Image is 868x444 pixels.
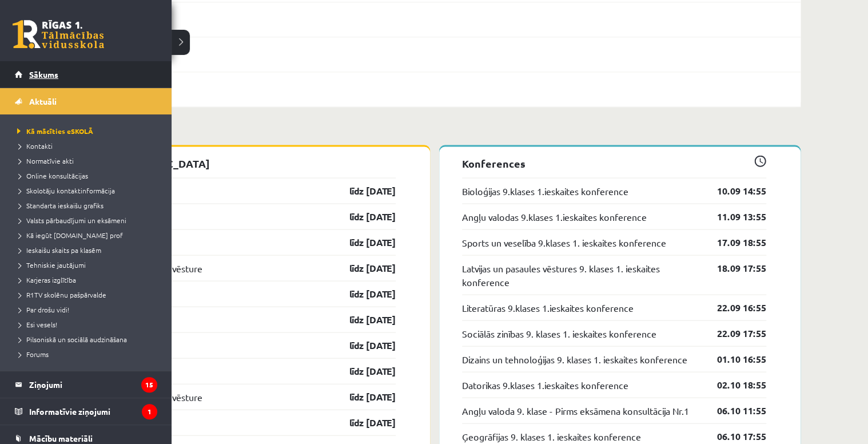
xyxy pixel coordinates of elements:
[14,320,57,329] span: Esi vesels!
[14,185,160,196] a: Skolotāju kontaktinformācija
[700,261,766,275] a: 18.09 17:55
[462,261,700,289] a: Latvijas un pasaules vēstures 9. klases 1. ieskaites konference
[700,378,766,392] a: 02.10 18:55
[15,371,157,398] a: Ziņojumi15
[14,349,160,359] a: Forums
[14,260,86,269] span: Tehniskie jautājumi
[14,275,160,285] a: Karjeras izglītība
[142,404,157,419] i: 1
[700,210,766,224] a: 11.09 13:55
[14,319,160,330] a: Esi vesels!
[14,245,160,255] a: Ieskaišu skaits pa klasēm
[14,126,160,136] a: Kā mācīties eSKOLĀ
[29,371,157,398] legend: Ziņojumi
[329,364,396,378] a: līdz [DATE]
[462,352,687,366] a: Dizains un tehnoloģijas 9. klases 1. ieskaites konference
[29,398,157,425] legend: Informatīvie ziņojumi
[141,377,157,393] i: 15
[91,156,396,171] p: [DEMOGRAPHIC_DATA]
[15,61,157,88] a: Sākums
[14,334,160,344] a: Pilsoniskā un sociālā audzināšana
[14,275,76,284] span: Karjeras izglītība
[14,304,160,315] a: Par drošu vidi!
[462,156,766,171] p: Konferences
[462,404,689,418] a: Angļu valoda 9. klase - Pirms eksāmena konsultācija Nr.1
[700,184,766,198] a: 10.09 14:55
[700,301,766,315] a: 22.09 16:55
[462,430,641,443] a: Ģeogrāfijas 9. klases 1. ieskaites konference
[14,260,160,270] a: Tehniskie jautājumi
[329,210,396,224] a: līdz [DATE]
[14,216,126,225] span: Valsts pārbaudījumi un eksāmeni
[15,398,157,425] a: Informatīvie ziņojumi1
[462,184,628,198] a: Bioloģijas 9.klases 1.ieskaites konference
[14,200,160,211] a: Standarta ieskaišu grafiks
[462,210,647,224] a: Angļu valodas 9.klases 1.ieskaites konference
[15,88,157,114] a: Aktuāli
[14,141,53,150] span: Kontakti
[462,378,628,392] a: Datorikas 9.klases 1.ieskaites konference
[329,416,396,430] a: līdz [DATE]
[14,305,69,314] span: Par drošu vidi!
[329,184,396,198] a: līdz [DATE]
[29,69,58,80] span: Sākums
[13,20,104,49] a: Rīgas 1. Tālmācības vidusskola
[462,327,656,340] a: Sociālās zinības 9. klases 1. ieskaites konference
[73,125,796,140] p: Tuvākās aktivitātes
[14,230,160,240] a: Kā iegūt [DOMAIN_NAME] prof
[329,236,396,249] a: līdz [DATE]
[14,201,103,210] span: Standarta ieskaišu grafiks
[329,390,396,404] a: līdz [DATE]
[700,327,766,340] a: 22.09 17:55
[14,186,115,195] span: Skolotāju kontaktinformācija
[14,335,127,344] span: Pilsoniskā un sociālā audzināšana
[700,236,766,249] a: 17.09 18:55
[14,171,160,181] a: Online konsultācijas
[329,339,396,352] a: līdz [DATE]
[700,404,766,418] a: 06.10 11:55
[462,236,666,249] a: Sports un veselība 9.klases 1. ieskaites konference
[329,261,396,275] a: līdz [DATE]
[14,231,123,240] span: Kā iegūt [DOMAIN_NAME] prof
[14,141,160,151] a: Kontakti
[14,126,93,136] span: Kā mācīties eSKOLĀ
[700,430,766,443] a: 06.10 17:55
[14,215,160,225] a: Valsts pārbaudījumi un eksāmeni
[14,156,160,166] a: Normatīvie akti
[14,350,49,359] span: Forums
[329,287,396,301] a: līdz [DATE]
[14,290,106,299] span: R1TV skolēnu pašpārvalde
[14,156,74,165] span: Normatīvie akti
[14,245,101,255] span: Ieskaišu skaits pa klasēm
[14,290,160,300] a: R1TV skolēnu pašpārvalde
[700,352,766,366] a: 01.10 16:55
[29,96,57,106] span: Aktuāli
[329,313,396,327] a: līdz [DATE]
[14,171,88,180] span: Online konsultācijas
[462,301,634,315] a: Literatūras 9.klases 1.ieskaites konference
[29,433,93,443] span: Mācību materiāli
